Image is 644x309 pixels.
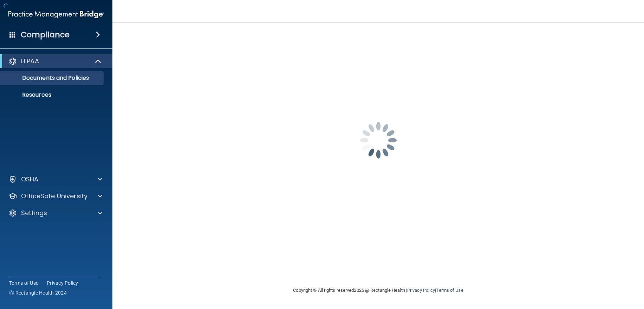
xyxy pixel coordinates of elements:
[436,288,463,293] a: Terms of Use
[250,279,507,302] div: Copyright © All rights reserved 2025 @ Rectangle Health | |
[407,288,435,293] a: Privacy Policy
[47,279,78,287] a: Privacy Policy
[5,75,100,82] p: Documents and Policies
[5,91,100,98] p: Resources
[8,7,104,21] img: PMB logo
[21,57,39,65] p: HIPAA
[343,105,414,175] img: spinner.e123f6fc.gif
[8,209,102,217] a: Settings
[8,192,102,200] a: OfficeSafe University
[21,30,70,40] h4: Compliance
[21,175,39,184] p: OSHA
[8,175,102,184] a: OSHA
[8,57,102,65] a: HIPAA
[9,289,67,296] span: Ⓒ Rectangle Health 2024
[9,279,38,287] a: Terms of Use
[21,192,87,200] p: OfficeSafe University
[21,209,47,217] p: Settings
